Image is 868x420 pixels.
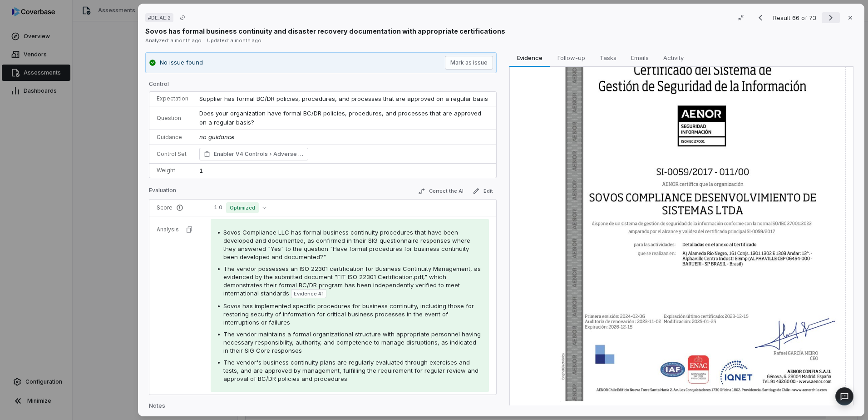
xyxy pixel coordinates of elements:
span: The vendor maintains a formal organizational structure with appropriate personnel having necessar... [223,330,481,354]
p: Analysis [157,226,179,233]
p: No issue found [160,58,203,67]
span: The vendor possesses an ISO 22301 certification for Business Continuity Management, as evidenced ... [223,265,481,297]
span: Optimized [226,202,259,213]
span: Enabler V4 Controls Adverse Event Analysis [214,150,304,159]
span: Follow-up [554,52,589,64]
p: Sovos has formal business continuity and disaster recovery documentation with appropriate certifi... [145,26,505,36]
button: Correct the AI [414,186,467,197]
p: Expectation [157,95,188,102]
span: no guidance [199,133,234,140]
span: Sovos Compliance LLC has formal business continuity procedures that have been developed and docum... [223,229,470,260]
button: 1.0Optimized [211,202,270,213]
button: Edit [469,185,497,196]
button: Previous result [751,12,769,23]
span: # DE.AE.2 [148,14,171,21]
span: Supplier has formal BC/DR policies, procedures, and processes that are approved on a regular basis [199,95,488,102]
p: Score [157,204,200,211]
span: Evidence # 1 [294,290,324,297]
button: Copy link [174,10,191,26]
span: Emails [627,52,652,64]
button: Next result [822,12,840,23]
span: Sovos has implemented specific procedures for business continuity, including those for restoring ... [223,302,474,326]
span: Analyzed: a month ago [145,37,202,44]
span: The vendor's business continuity plans are regularly evaluated through exercises and tests, and a... [223,359,478,382]
p: Weight [157,167,188,174]
span: Activity [660,52,687,64]
span: Does your organization have formal BC/DR policies, procedures, and processes that are approved on... [199,110,483,126]
p: Control [149,80,497,91]
span: Evidence [513,52,546,64]
p: Notes [149,402,497,413]
span: Tasks [596,52,620,64]
p: Control Set [157,150,188,158]
p: Result 66 of 73 [773,13,818,23]
p: Evaluation [149,187,176,198]
button: Mark as issue [445,56,493,70]
span: 1 [199,167,203,174]
p: Guidance [157,134,188,141]
p: Question [157,115,188,122]
span: Updated: a month ago [207,37,261,44]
